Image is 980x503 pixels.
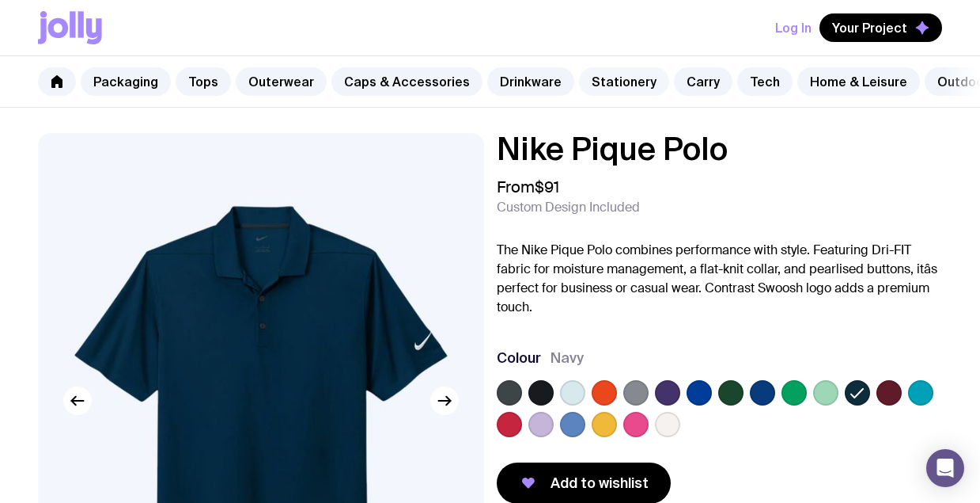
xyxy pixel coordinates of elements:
[797,67,920,96] a: Home & Leisure
[674,67,732,96] a: Carry
[497,200,640,215] span: Custom Design Included
[497,241,943,317] p: The Nike Pique Polo combines performance with style. Featuring Dri-FIT fabric for moisture manage...
[535,177,559,197] span: $91
[832,20,907,36] span: Your Project
[551,474,649,493] span: Add to wishlist
[775,13,812,42] button: Log In
[497,133,943,165] h1: Nike Pique Polo
[551,349,584,368] span: Navy
[487,67,574,96] a: Drinkware
[737,67,793,96] a: Tech
[236,67,327,96] a: Outerwear
[176,67,231,96] a: Tops
[819,13,942,42] button: Your Project
[926,449,964,487] div: Open Intercom Messenger
[81,67,171,96] a: Packaging
[497,349,541,368] h3: Colour
[579,67,669,96] a: Stationery
[331,67,482,96] a: Caps & Accessories
[497,177,559,196] span: From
